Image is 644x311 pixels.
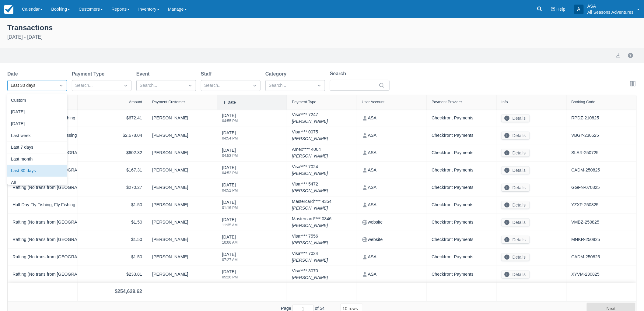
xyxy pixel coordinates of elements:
div: $1.50 [82,219,142,226]
a: MNKR-250825 [572,236,600,243]
div: [DATE] [222,147,238,161]
div: Info [502,100,508,104]
div: Half Day Fly Fishing, Fly Fishing License, Processing Fee [12,201,72,209]
div: 11:35 AM [222,223,238,227]
div: Checkfront Payments [432,236,492,243]
div: Mastercard **** 4354 [292,198,331,211]
button: Details [502,271,530,278]
div: Payment Provider [432,100,462,104]
label: Payment Type [72,70,107,78]
div: ASA [362,167,422,174]
a: GGFN-070825 [572,184,600,191]
div: Rafting (No trans from [GEOGRAPHIC_DATA] or lunch), Processing Fee [12,149,72,157]
span: Dropdown icon [187,83,193,89]
div: Last month [7,154,67,165]
button: Details [502,167,530,174]
em: [PERSON_NAME] [292,153,328,160]
div: Checkfront Payments [432,167,492,174]
div: Checkfront Payments [432,201,492,209]
div: 04:54 PM [222,136,238,140]
div: Amount [129,100,142,104]
div: $1.50 [82,253,142,261]
div: [DATE] [222,251,238,265]
div: 04:52 PM [222,189,238,192]
div: $167.31 [82,167,142,174]
div: [PERSON_NAME] [152,236,212,243]
div: Checkfront Payments [432,184,492,191]
button: Details [502,115,530,122]
i: Help [551,7,555,11]
div: $270.27 [82,184,142,191]
div: website [362,219,422,226]
label: Search [330,70,348,77]
a: VBGY-230525 [572,132,599,139]
button: Details [502,201,530,209]
div: 10:06 AM [222,241,238,244]
div: [DATE] [222,182,238,196]
div: Checkfront Payments [432,149,492,157]
em: [PERSON_NAME] [292,240,328,246]
div: [PERSON_NAME] [152,167,212,174]
em: [PERSON_NAME] [292,118,328,125]
div: Rafting (No trans from [GEOGRAPHIC_DATA] or lunch), Processing Fee [12,167,72,174]
em: [PERSON_NAME] [292,136,328,142]
a: XYVM-230825 [572,271,600,278]
div: [DATE] - [DATE] [7,34,637,41]
div: [DATE] [222,269,238,283]
div: Date [228,100,236,104]
div: ASA [362,253,422,261]
div: Checkfront Payments [432,253,492,261]
button: Details [502,132,530,139]
button: Details [502,219,530,226]
label: Staff [201,70,214,78]
div: 04:53 PM [222,154,238,157]
button: Details [502,236,530,243]
div: Checkfront Payments [432,219,492,226]
div: Transactions [7,22,637,32]
span: Dropdown icon [123,83,129,89]
div: [DATE] [7,118,67,130]
div: [DATE] [222,217,238,231]
div: Last 7 days [7,142,67,154]
div: 07:27 AM [222,258,238,262]
div: [PERSON_NAME] [152,271,212,278]
div: User Account [362,100,385,104]
a: CADM-250825 [572,167,600,174]
div: Payment Type [292,100,316,104]
div: [PERSON_NAME] [152,149,212,157]
div: Half Day Fly Fishing, Fly Fishing License, Processing Fee [12,115,72,122]
div: [PERSON_NAME] [152,253,212,261]
div: Custom [7,95,67,107]
div: Booking Code [572,100,596,104]
div: Rafting (No trans from [GEOGRAPHIC_DATA] or lunch), Processing Fee [12,271,72,278]
div: ASA [362,184,422,191]
div: Last 30 days [11,82,53,89]
div: [DATE] [222,199,238,213]
div: Mastercard **** 0346 [292,216,331,229]
div: ASA [362,132,422,139]
div: 01:16 PM [222,206,238,210]
div: [PERSON_NAME] [152,184,212,191]
a: VMBZ-250825 [572,219,600,226]
div: ASA [362,149,422,157]
div: $672.41 [82,115,142,122]
div: [DATE] [222,164,238,178]
div: [PERSON_NAME] [152,115,212,122]
div: $1.50 [82,236,142,243]
div: $2,678.04 [82,132,142,139]
em: [PERSON_NAME] [292,205,331,212]
div: Payment Customer [152,100,185,104]
div: ASA [362,271,422,278]
button: Details [502,253,530,261]
div: $254,629.62 [115,288,142,295]
div: Last week [7,130,67,142]
em: [PERSON_NAME] [292,222,331,229]
div: [PERSON_NAME] [152,132,212,139]
em: [PERSON_NAME] [292,170,328,177]
label: Event [136,70,152,78]
div: $1.50 [82,201,142,209]
div: ASA [362,115,422,122]
div: Checkfront Payments [432,115,492,122]
div: A [574,5,584,14]
div: ASA [362,201,422,209]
